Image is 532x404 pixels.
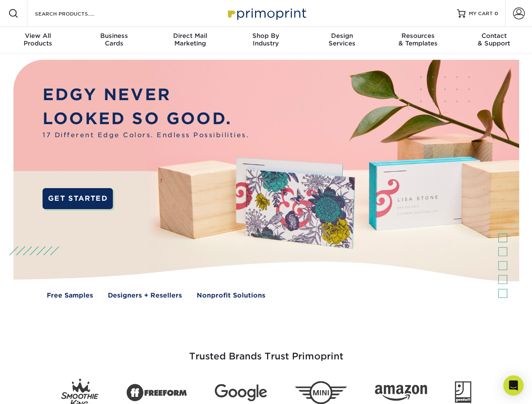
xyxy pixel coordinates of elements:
div: & Support [456,32,532,47]
a: Contact& Support [456,27,532,54]
div: Marketing [152,32,228,47]
img: Amazon [375,385,427,401]
a: Resources& Templates [380,27,456,54]
span: Design [304,32,380,40]
img: Goodwill [455,381,471,404]
span: Direct Mail [152,32,228,40]
div: & Templates [380,32,456,47]
a: Designers + Resellers [108,291,182,300]
div: Industry [228,32,304,47]
iframe: Google Customer Reviews [2,378,72,401]
span: 0 [495,11,498,16]
div: Open Intercom Messenger [503,375,524,396]
img: Primoprint [224,4,308,22]
div: Services [304,32,380,47]
p: LOOKED SO GOOD. [43,107,249,131]
span: Resources [380,32,456,40]
div: Cards [76,32,152,47]
span: Contact [456,32,532,40]
span: 17 Different Edge Colors. Endless Possibilities. [43,130,249,140]
a: DesignServices [304,27,380,54]
input: SEARCH PRODUCTS..... [34,8,116,19]
a: BusinessCards [76,27,152,54]
a: Free Samples [47,291,93,300]
span: Business [76,32,152,40]
span: Shop By [228,32,304,40]
a: Shop ByIndustry [228,27,304,54]
a: Nonprofit Solutions [197,291,265,300]
span: MY CART [469,10,493,17]
a: GET STARTED [43,188,113,209]
img: Google [215,384,267,401]
h3: Trusted Brands Trust Primoprint [20,331,513,372]
p: EDGY NEVER [43,83,249,107]
a: Direct MailMarketing [152,27,228,54]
